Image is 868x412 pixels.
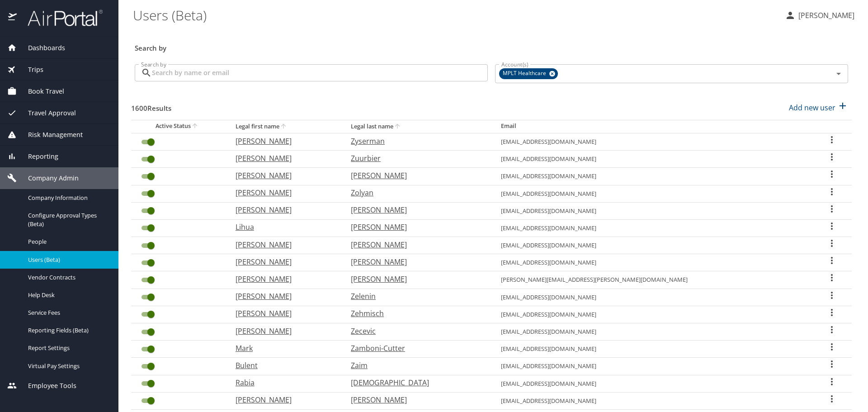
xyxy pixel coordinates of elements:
[236,308,333,319] p: [PERSON_NAME]
[494,120,812,133] th: Email
[351,187,483,198] p: Zolyan
[236,291,333,302] p: [PERSON_NAME]
[236,274,333,284] p: [PERSON_NAME]
[133,1,778,29] h1: Users (Beta)
[494,358,812,375] td: [EMAIL_ADDRESS][DOMAIN_NAME]
[28,273,108,282] span: Vendor Contracts
[236,343,333,354] p: Mark
[781,7,858,24] button: [PERSON_NAME]
[351,360,483,371] p: Zaim
[17,152,58,161] span: Reporting
[832,67,845,80] button: Open
[279,123,288,131] button: sort
[499,68,558,79] div: MPLT Healthcare
[351,291,483,302] p: Zelenin
[494,168,812,185] td: [EMAIL_ADDRESS][DOMAIN_NAME]
[351,239,483,250] p: [PERSON_NAME]
[351,204,483,215] p: [PERSON_NAME]
[17,43,65,53] span: Dashboards
[494,341,812,358] td: [EMAIL_ADDRESS][DOMAIN_NAME]
[18,9,103,27] img: airportal-logo.png
[236,394,333,405] p: [PERSON_NAME]
[494,202,812,219] td: [EMAIL_ADDRESS][DOMAIN_NAME]
[351,153,483,164] p: Zuurbier
[17,130,83,140] span: Risk Management
[28,194,108,202] span: Company Information
[28,308,108,317] span: Service Fees
[17,86,64,96] span: Book Travel
[789,102,835,113] p: Add new user
[236,377,333,388] p: Rabia
[152,64,488,81] input: Search by name or email
[17,108,76,118] span: Travel Approval
[351,326,483,336] p: Zecevic
[351,274,483,284] p: [PERSON_NAME]
[17,65,43,75] span: Trips
[236,239,333,250] p: [PERSON_NAME]
[28,237,108,246] span: People
[236,326,333,336] p: [PERSON_NAME]
[28,326,108,335] span: Reporting Fields (Beta)
[494,237,812,254] td: [EMAIL_ADDRESS][DOMAIN_NAME]
[499,69,552,78] span: MPLT Healthcare
[494,392,812,409] td: [EMAIL_ADDRESS][DOMAIN_NAME]
[796,10,854,21] p: [PERSON_NAME]
[344,120,494,133] th: Legal last name
[191,122,200,131] button: sort
[28,211,108,228] span: Configure Approval Types (Beta)
[351,222,483,232] p: [PERSON_NAME]
[351,343,483,354] p: Zamboni-Cutter
[236,204,333,215] p: [PERSON_NAME]
[494,254,812,271] td: [EMAIL_ADDRESS][DOMAIN_NAME]
[785,98,852,118] button: Add new user
[236,360,333,371] p: Bulent
[28,362,108,370] span: Virtual Pay Settings
[494,306,812,323] td: [EMAIL_ADDRESS][DOMAIN_NAME]
[28,291,108,299] span: Help Desk
[351,377,483,388] p: [DEMOGRAPHIC_DATA]
[28,344,108,352] span: Report Settings
[351,308,483,319] p: Zehmisch
[393,123,402,131] button: sort
[494,219,812,237] td: [EMAIL_ADDRESS][DOMAIN_NAME]
[236,256,333,267] p: [PERSON_NAME]
[17,173,79,183] span: Company Admin
[494,151,812,168] td: [EMAIL_ADDRESS][DOMAIN_NAME]
[131,98,171,114] h3: 1600 Results
[351,256,483,267] p: [PERSON_NAME]
[494,289,812,306] td: [EMAIL_ADDRESS][DOMAIN_NAME]
[131,120,228,133] th: Active Status
[494,271,812,289] td: [PERSON_NAME][EMAIL_ADDRESS][PERSON_NAME][DOMAIN_NAME]
[351,136,483,147] p: Zyserman
[135,38,848,53] h3: Search by
[494,323,812,341] td: [EMAIL_ADDRESS][DOMAIN_NAME]
[351,394,483,405] p: [PERSON_NAME]
[351,170,483,181] p: [PERSON_NAME]
[228,120,344,133] th: Legal first name
[236,153,333,164] p: [PERSON_NAME]
[236,170,333,181] p: [PERSON_NAME]
[494,185,812,202] td: [EMAIL_ADDRESS][DOMAIN_NAME]
[236,187,333,198] p: [PERSON_NAME]
[494,375,812,392] td: [EMAIL_ADDRESS][DOMAIN_NAME]
[28,256,108,264] span: Users (Beta)
[494,133,812,150] td: [EMAIL_ADDRESS][DOMAIN_NAME]
[236,222,333,232] p: Lihua
[17,381,76,391] span: Employee Tools
[8,9,18,27] img: icon-airportal.png
[236,136,333,147] p: [PERSON_NAME]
